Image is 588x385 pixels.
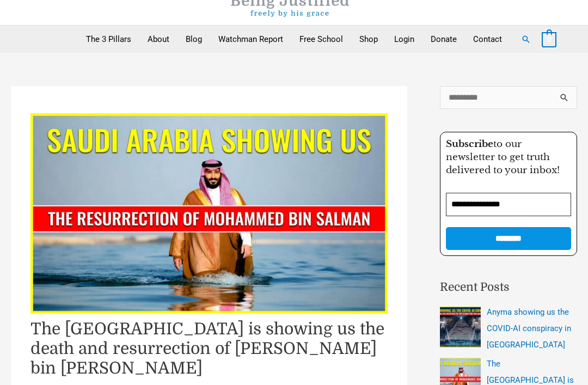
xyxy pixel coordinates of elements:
strong: Subscribe [446,138,493,150]
a: Free School [291,26,351,53]
nav: Primary Site Navigation [78,26,510,53]
a: Watchman Report [210,26,291,53]
a: Anyma showing us the COVID-AI conspiracy in [GEOGRAPHIC_DATA] [487,307,571,350]
a: About [139,26,177,53]
a: Blog [177,26,210,53]
h1: The [GEOGRAPHIC_DATA] is showing us the death and resurrection of [PERSON_NAME] bin [PERSON_NAME] [30,319,388,378]
span: to our newsletter to get truth delivered to your inbox! [446,138,560,176]
a: Search button [521,34,531,44]
a: Login [386,26,422,53]
a: Shop [351,26,386,53]
a: View Shopping Cart, empty [542,34,556,44]
a: The 3 Pillars [78,26,139,53]
h2: Recent Posts [440,279,577,296]
a: Donate [422,26,465,53]
span: 0 [547,35,551,44]
input: Email Address * [446,193,571,216]
a: Contact [465,26,510,53]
